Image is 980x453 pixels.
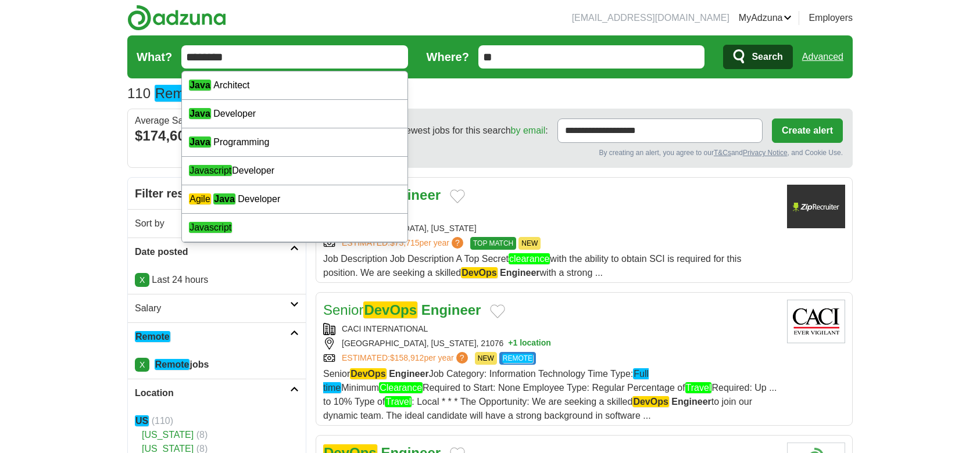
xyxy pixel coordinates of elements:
[128,238,306,266] a: Date posted
[323,208,778,220] div: JADAN GROUP
[128,294,306,322] a: Salary
[390,238,420,247] span: $73,715
[135,245,290,259] h2: Date posted
[155,85,205,102] em: Remote
[135,331,170,342] em: Remote
[135,386,290,400] h2: Location
[326,148,843,158] div: By creating an alert, you agree to our and , and Cookie Use.
[450,189,465,203] button: Add to favorite jobs
[509,253,550,264] em: clearance
[743,149,788,157] a: Privacy Notice
[508,337,513,350] span: +
[752,45,782,69] span: Search
[787,185,845,228] img: Company logo
[182,157,407,185] div: Developer
[632,396,668,407] em: DevOps
[685,382,712,393] em: Travel
[456,352,468,364] span: ?
[723,45,792,69] button: Search
[511,125,546,135] a: by email
[350,368,386,379] em: DevOps
[135,358,149,372] a: X
[182,185,407,214] div: Developer
[508,337,551,350] button: +1 location
[342,324,428,333] a: CACI INTERNATIONAL
[189,136,211,148] em: Java
[128,178,306,209] h2: Filter results
[349,124,548,138] span: Receive the newest jobs for this search :
[518,237,541,250] span: NEW
[787,300,845,343] img: CACI International logo
[127,85,399,101] h1: Jobs in the
[196,430,208,440] span: (8)
[490,304,505,318] button: Add to favorite jobs
[135,125,299,146] div: $174,604
[385,396,412,407] em: Travel
[421,302,481,318] strong: Engineer
[182,100,407,128] div: Developer
[342,237,466,250] a: ESTIMATED:$73,715per year?
[128,322,306,351] a: Remote
[427,48,469,66] label: Where?
[323,222,778,235] div: [GEOGRAPHIC_DATA], [US_STATE]
[189,222,232,233] em: Javascript
[127,5,226,31] img: Adzuna logo
[213,193,235,204] em: Java
[363,301,417,318] em: DevOps
[128,209,306,238] a: Sort by
[502,354,533,363] em: REMOTE
[128,379,306,407] a: Location
[182,71,407,100] div: Architect
[189,165,232,176] em: Javascript
[802,45,843,69] a: Advanced
[379,382,423,393] em: Clearance
[155,359,190,370] em: Remote
[714,149,731,157] a: T&Cs
[155,359,209,370] strong: jobs
[189,193,211,204] em: Agile
[135,217,290,231] h2: Sort by
[389,369,428,379] strong: Engineer
[189,80,211,91] em: Java
[461,267,497,278] em: DevOps
[189,108,211,119] em: Java
[135,301,290,315] h2: Salary
[182,128,407,157] div: Programming
[470,237,516,250] span: TOP MATCH
[135,116,299,125] div: Average Salary
[135,415,149,426] em: US
[152,416,173,426] span: (110)
[671,397,711,407] strong: Engineer
[381,187,441,203] strong: Engineer
[135,273,299,287] p: Last 24 hours
[500,268,539,278] strong: Engineer
[142,430,194,440] a: [US_STATE]
[323,301,481,318] a: SeniorDevOps Engineer
[739,11,792,25] a: MyAdzuna
[809,11,853,25] a: Employers
[452,237,463,249] span: ?
[475,352,497,365] span: NEW
[135,273,149,287] a: X
[772,118,843,143] button: Create alert
[323,337,778,350] div: [GEOGRAPHIC_DATA], [US_STATE], 21076
[572,11,729,25] li: [EMAIL_ADDRESS][DOMAIN_NAME]
[323,253,741,278] span: Job Description Job Description A Top Secret with the ability to obtain SCI is required for this ...
[342,352,470,365] a: ESTIMATED:$158,912per year?
[137,48,172,66] label: What?
[390,353,424,362] span: $158,912
[127,83,151,104] span: 110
